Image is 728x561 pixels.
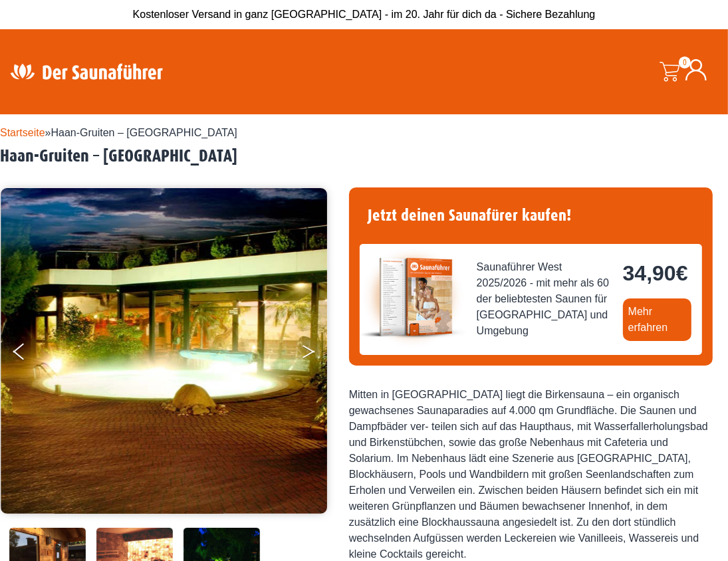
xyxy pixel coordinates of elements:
span: Saunaführer West 2025/2026 - mit mehr als 60 der beliebtesten Saunen für [GEOGRAPHIC_DATA] und Um... [477,259,612,339]
img: der-saunafuehrer-2025-west.jpg [360,244,466,350]
h4: Jetzt deinen Saunafürer kaufen! [360,198,703,233]
span: Kostenloser Versand in ganz [GEOGRAPHIC_DATA] - im 20. Jahr für dich da - Sichere Bezahlung [133,9,596,20]
bdi: 34,90 [623,261,688,285]
button: Previous [13,338,47,371]
span: Haan-Gruiten – [GEOGRAPHIC_DATA] [51,127,237,138]
a: Mehr erfahren [623,298,692,341]
span: € [676,261,688,285]
button: Next [301,338,334,371]
span: 0 [679,56,691,68]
